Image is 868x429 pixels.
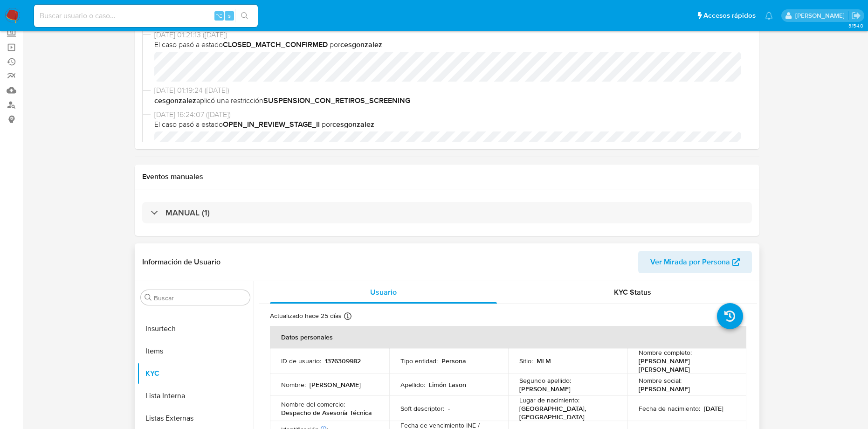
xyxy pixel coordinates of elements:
span: Usuario [370,287,397,298]
a: Salir [851,11,861,21]
p: Despacho de Asesoría Técnica [281,408,372,417]
p: Tipo entidad : [400,357,438,365]
th: Datos personales [270,326,746,348]
p: Nombre del comercio : [281,400,345,408]
span: Ver Mirada por Persona [650,251,730,273]
span: [DATE] 16:24:07 ([DATE]) [154,110,748,120]
span: El caso pasó a estado por [154,119,748,130]
button: Buscar [145,294,152,301]
p: [PERSON_NAME] [639,385,690,393]
button: Lista Interna [137,385,254,407]
b: SUSPENSION_CON_RETIROS_SCREENING [263,95,410,106]
p: Fecha de nacimiento : [639,404,700,413]
p: [PERSON_NAME] [PERSON_NAME] [639,357,732,374]
button: KYC [137,362,254,385]
p: Nombre : [281,381,306,389]
input: Buscar [154,294,246,302]
p: Nombre completo : [639,348,692,357]
p: [DATE] [704,404,723,413]
h3: MANUAL (1) [165,208,210,218]
p: [PERSON_NAME] [519,385,571,393]
p: Limón Lason [429,381,466,389]
b: cesgonzalez [340,39,382,50]
b: cesgonzalez [332,119,374,130]
span: El caso pasó a estado por [154,40,748,50]
p: Soft descriptor : [400,404,444,413]
h1: Eventos manuales [142,172,752,181]
a: Notificaciones [765,12,773,20]
button: search-icon [235,9,254,22]
span: aplicó una restricción [154,96,748,106]
p: Nombre social : [639,376,682,385]
b: cesgonzalez [154,95,196,106]
span: [DATE] 01:19:24 ([DATE]) [154,85,748,96]
b: OPEN_IN_REVIEW_STAGE_II [223,119,320,130]
h1: Información de Usuario [142,257,220,267]
p: MLM [537,357,551,365]
p: Segundo apellido : [519,376,571,385]
p: Sitio : [519,357,533,365]
span: s [228,11,231,20]
p: Actualizado hace 25 días [270,311,342,320]
span: KYC Status [614,287,651,298]
span: Accesos rápidos [703,11,756,21]
p: [PERSON_NAME] [310,381,361,389]
p: [GEOGRAPHIC_DATA], [GEOGRAPHIC_DATA] [519,404,613,421]
button: Items [137,340,254,362]
p: - [448,404,450,413]
p: Lugar de nacimiento : [519,396,579,404]
div: MANUAL (1) [142,202,752,223]
p: Apellido : [400,381,425,389]
p: 1376309982 [325,357,361,365]
span: [DATE] 01:21:13 ([DATE]) [154,30,748,40]
span: 3.154.0 [848,22,863,29]
p: Persona [441,357,466,365]
p: ID de usuario : [281,357,321,365]
input: Buscar usuario o caso... [34,10,258,22]
button: Insurtech [137,318,254,340]
button: Ver Mirada por Persona [638,251,752,273]
span: ⌥ [215,11,222,20]
p: giuliana.competiello@mercadolibre.com [795,11,848,20]
b: CLOSED_MATCH_CONFIRMED [223,39,328,50]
